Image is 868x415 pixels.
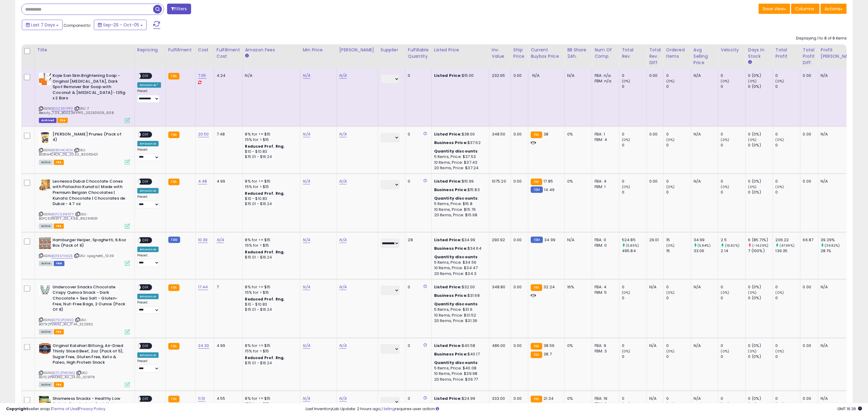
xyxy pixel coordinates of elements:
[748,190,773,195] div: 0 (0%)
[626,243,639,248] small: (5.85%)
[303,131,310,137] a: N/A
[434,196,485,201] div: :
[63,22,91,28] span: Compared to:
[137,141,159,146] div: Amazon AI
[39,261,53,266] span: All listings currently available for purchase on Amazon
[795,6,814,12] span: Columns
[531,187,543,193] small: FBM
[303,396,310,402] a: N/A
[622,284,647,290] div: 0
[434,265,485,271] div: 10 Items, Price: $34.47
[567,237,587,243] div: N/A
[39,148,98,157] span: | SKU: B081H4C4CN_GS_20.52_83095421
[434,149,485,154] div: :
[381,47,403,53] div: Supplier
[721,237,746,243] div: 2.5
[39,73,51,85] img: 41xHZTXb0GL._SL40_.jpg
[52,406,78,412] a: Terms of Use
[141,238,150,243] span: OFF
[694,179,714,184] div: N/A
[721,248,746,254] div: 2.14
[622,137,630,142] small: (0%)
[54,160,64,165] span: FBA
[39,179,130,228] div: ASIN:
[721,132,746,137] div: 0
[721,137,729,142] small: (0%)
[434,187,468,193] b: Business Price:
[748,237,773,243] div: 6 (85.71%)
[198,284,208,290] a: 17.44
[51,148,73,153] a: B081H4C4CN
[434,195,478,201] b: Quantity discounts
[434,201,485,207] div: 5 Items, Price: $15.8
[245,73,296,78] div: N/A
[567,179,587,184] div: 0%
[198,73,206,79] a: 7.05
[39,132,130,164] div: ASIN:
[168,47,193,53] div: Fulfillment
[339,178,347,184] a: N/A
[245,154,296,159] div: $15.01 - $16.24
[513,237,523,243] div: 0.00
[434,47,487,53] div: Listed Price
[513,73,523,78] div: 0.00
[53,284,126,314] b: Undercover Snacks Chocolate Crispy Quinoa Snack - Dark Chocolate + Sea Salt - Gluten-Free, Nut-Fr...
[825,243,840,248] small: (39.82%)
[595,73,615,78] div: FBA: n/a
[694,248,718,254] div: 33.06
[434,237,485,243] div: $34.99
[622,132,647,137] div: 0
[378,44,405,68] th: CSV column name: cust_attr_1_Supplier
[748,132,773,137] div: 0 (0%)
[622,84,647,89] div: 0
[103,22,139,28] span: Sep-29 - Oct-05
[245,53,249,59] small: Amazon Fees.
[303,178,310,184] a: N/A
[492,237,506,243] div: 290.92
[531,284,542,291] small: FBA
[622,142,647,148] div: 0
[303,47,334,53] div: Min Price
[492,284,506,290] div: 348.80
[776,284,800,290] div: 0
[198,237,208,243] a: 10.39
[39,73,130,122] div: ASIN:
[39,284,130,334] div: ASIN:
[51,370,75,376] a: B07CZPWDNQ
[168,73,180,80] small: FBA
[245,290,296,295] div: 15% for > $15
[39,343,51,354] img: 51QJI8BAe9L._SL40_.jpg
[567,284,587,290] div: 16%
[303,73,310,79] a: N/A
[39,118,57,123] span: Listings that have been deleted from Seller Central
[622,73,647,78] div: 0
[821,47,857,60] div: Profit [PERSON_NAME]
[567,47,589,60] div: BB Share 24h.
[748,284,773,290] div: 0 (0%)
[339,47,376,53] div: [PERSON_NAME]
[54,224,64,229] span: FBA
[382,406,395,412] a: 1 listing
[245,144,285,149] b: Reduced Prof. Rng.
[339,396,347,402] a: N/A
[759,4,790,14] button: Save View
[748,60,752,65] small: Days In Stock.
[595,237,615,243] div: FBA: 0
[53,73,126,103] b: Kojie San Skin Brightening Soap - Original [MEDICAL_DATA], Dark Spot Remover Bar Soap with Coconu...
[649,284,659,290] div: N/A
[776,47,798,60] div: Total Profit
[666,132,691,137] div: 0
[408,179,427,184] div: 0
[622,79,630,84] small: (0%)
[141,132,150,137] span: OFF
[513,47,526,60] div: Ship Price
[434,254,485,260] div: :
[492,73,506,78] div: 232.65
[694,132,714,137] div: N/A
[694,284,714,290] div: N/A
[595,243,615,248] div: FBM: 0
[217,237,224,243] a: N/A
[595,47,617,60] div: Num of Comp.
[776,179,800,184] div: 0
[821,179,855,184] div: N/A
